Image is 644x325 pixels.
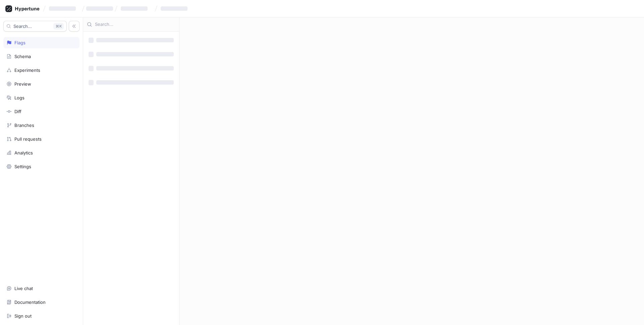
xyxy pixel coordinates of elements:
div: Sign out [14,313,32,319]
span: ‌ [161,6,187,11]
button: Search...K [3,21,67,32]
div: Logs [14,95,24,100]
span: Search... [13,24,32,28]
div: Settings [14,164,31,169]
div: Analytics [14,150,33,155]
div: Diff [14,109,21,114]
button: ‌ [118,3,153,14]
div: K [53,23,64,30]
div: Branches [14,123,34,128]
span: ‌ [96,38,174,42]
div: Documentation [14,299,46,305]
div: Schema [14,54,31,59]
span: ‌ [89,66,94,71]
span: ‌ [89,52,94,57]
button: ‌ [46,3,81,14]
a: Documentation [3,296,79,308]
span: ‌ [96,66,174,71]
div: Preview [14,81,31,87]
button: ‌ [158,3,193,14]
span: ‌ [89,38,94,43]
span: ‌ [96,80,174,85]
span: ‌ [96,52,174,56]
span: ‌ [49,6,76,11]
div: Live chat [14,286,33,291]
span: ‌ [89,80,94,85]
span: ‌ [121,6,148,11]
input: Search... [95,21,175,28]
div: Flags [14,40,25,45]
span: ‌ [86,6,113,11]
div: Experiments [14,67,40,73]
div: Pull requests [14,136,42,142]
